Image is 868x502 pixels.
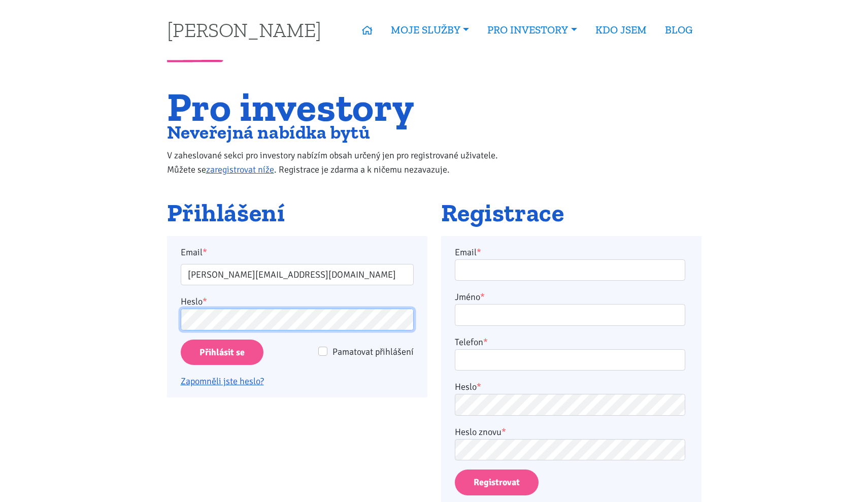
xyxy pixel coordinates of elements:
abbr: required [483,337,488,348]
a: KDO JSEM [586,18,656,42]
button: Registrovat [455,470,539,495]
label: Email [174,245,420,259]
label: Heslo znovu [455,425,506,439]
label: Jméno [455,290,485,304]
abbr: required [477,381,481,392]
label: Telefon [455,335,488,349]
input: Přihlásit se [181,340,263,365]
h2: Registrace [441,199,702,227]
a: Zapomněli jste heslo? [181,376,264,387]
a: [PERSON_NAME] [167,20,321,40]
label: Heslo [455,380,481,394]
h1: Pro investory [167,90,519,124]
label: Heslo [181,294,207,309]
h2: Přihlášení [167,199,427,227]
p: V zaheslované sekci pro investory nabízím obsah určený jen pro registrované uživatele. Můžete se ... [167,148,519,177]
a: BLOG [656,18,702,42]
a: MOJE SLUŽBY [382,18,478,42]
span: Pamatovat přihlášení [332,346,414,357]
abbr: required [477,247,481,258]
h2: Neveřejná nabídka bytů [167,124,519,141]
abbr: required [480,291,485,303]
label: Email [455,245,481,259]
a: zaregistrovat níže [206,164,274,175]
abbr: required [502,426,506,438]
a: PRO INVESTORY [478,18,586,42]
